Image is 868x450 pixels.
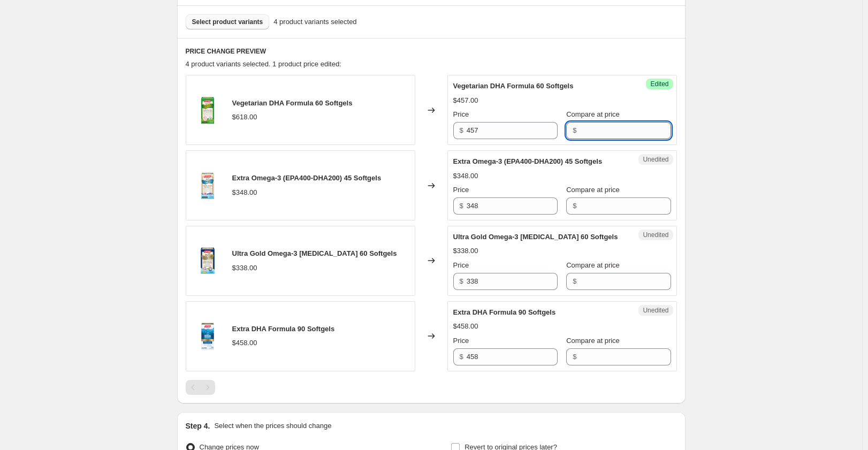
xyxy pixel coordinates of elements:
[186,421,210,431] h2: Step 4.
[232,338,257,348] div: $458.00
[573,126,576,134] span: $
[192,320,224,352] img: 812045F_80x.jpg
[453,95,478,106] div: $457.00
[460,277,463,285] span: $
[453,261,469,269] span: Price
[232,187,257,198] div: $348.00
[232,99,353,107] span: Vegetarian DHA Formula 60 Softgels
[573,277,576,285] span: $
[232,263,257,273] div: $338.00
[453,82,574,90] span: Vegetarian DHA Formula 60 Softgels
[186,380,215,395] nav: Pagination
[453,308,556,316] span: Extra DHA Formula 90 Softgels
[192,18,263,26] span: Select product variants
[566,110,620,118] span: Compare at price
[453,337,469,345] span: Price
[453,321,478,332] div: $458.00
[566,337,620,345] span: Compare at price
[186,60,341,68] span: 4 product variants selected. 1 product price edited:
[460,202,463,210] span: $
[453,110,469,118] span: Price
[232,325,335,333] span: Extra DHA Formula 90 Softgels
[643,231,668,239] span: Unedited
[232,249,397,257] span: Ultra Gold Omega-3 [MEDICAL_DATA] 60 Softgels
[643,155,668,164] span: Unedited
[273,17,356,27] span: 4 product variants selected
[566,186,620,194] span: Compare at price
[214,421,331,431] p: Select when the prices should change
[186,47,677,56] h6: PRICE CHANGE PREVIEW
[573,353,576,361] span: $
[232,174,382,182] span: Extra Omega-3 (EPA400-DHA200) 45 Softgels
[453,233,618,241] span: Ultra Gold Omega-3 [MEDICAL_DATA] 60 Softgels
[453,186,469,194] span: Price
[460,126,463,134] span: $
[232,112,257,123] div: $618.00
[460,353,463,361] span: $
[192,170,224,202] img: 2877f_80x.jpg
[192,94,224,126] img: 2968f_2_1_80x.jpg
[453,157,603,165] span: Extra Omega-3 (EPA400-DHA200) 45 Softgels
[566,261,620,269] span: Compare at price
[453,171,478,181] div: $348.00
[643,306,668,315] span: Unedited
[573,202,576,210] span: $
[186,14,270,29] button: Select product variants
[453,246,478,256] div: $338.00
[650,80,668,88] span: Edited
[192,245,224,277] img: F_8da4a4fb-28f5-420f-9f17-c6085e56a59d_80x.jpg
